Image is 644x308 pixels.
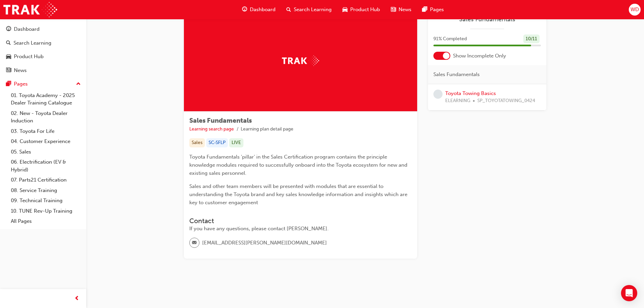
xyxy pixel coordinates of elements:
[250,6,276,14] span: Dashboard
[189,183,409,206] span: Sales and other team members will be presented with modules that are essential to understanding t...
[8,147,84,157] a: 05. Sales
[430,6,444,14] span: Pages
[8,108,84,126] a: 02. New - Toyota Dealer Induction
[433,35,467,43] span: 91 % Completed
[422,5,427,14] span: pages-icon
[14,39,51,47] div: Search Learning
[8,136,84,147] a: 04. Customer Experience
[14,80,28,88] div: Pages
[6,40,11,46] span: search-icon
[242,5,247,14] span: guage-icon
[3,50,84,63] a: Product Hub
[3,23,84,35] a: Dashboard
[76,80,81,89] span: up-icon
[189,117,252,124] span: Sales Fundamentals
[3,64,84,77] a: News
[8,216,84,227] a: All Pages
[281,3,337,17] a: search-iconSearch Learning
[189,126,234,132] a: Learning search page
[3,2,57,17] img: Trak
[14,25,40,33] div: Dashboard
[629,4,641,16] button: WD
[477,97,535,105] span: SP_TOYOTATOWING_0424
[3,78,84,90] button: Pages
[445,97,470,105] span: ELEARNING
[8,185,84,196] a: 08. Service Training
[523,34,540,44] div: 10 / 11
[391,5,396,14] span: news-icon
[6,81,11,87] span: pages-icon
[417,3,449,17] a: pages-iconPages
[229,138,243,147] div: LIVE
[433,16,541,23] a: Sales Fundamentals
[453,52,506,60] span: Show Incomplete Only
[14,67,27,74] div: News
[399,6,411,14] span: News
[286,5,291,14] span: search-icon
[6,68,11,74] span: news-icon
[3,22,84,78] button: DashboardSearch LearningProduct HubNews
[192,239,197,247] span: email-icon
[206,138,228,147] div: SC-SFLP
[630,6,639,14] span: WD
[8,206,84,216] a: 10. TUNE Rev-Up Training
[6,26,11,32] span: guage-icon
[433,90,443,99] span: learningRecordVerb_NONE-icon
[202,239,327,247] span: [EMAIL_ADDRESS][PERSON_NAME][DOMAIN_NAME]
[237,3,281,17] a: guage-iconDashboard
[8,195,84,206] a: 09. Technical Training
[350,6,380,14] span: Product Hub
[189,217,412,225] h3: Contact
[8,90,84,108] a: 01. Toyota Academy - 2025 Dealer Training Catalogue
[8,126,84,137] a: 03. Toyota For Life
[282,55,319,66] img: Trak
[74,294,79,303] span: prev-icon
[8,157,84,175] a: 06. Electrification (EV & Hybrid)
[241,125,293,133] li: Learning plan detail page
[337,3,385,17] a: car-iconProduct Hub
[189,225,412,233] div: If you have any questions, please contact [PERSON_NAME].
[189,138,205,147] div: Sales
[294,6,332,14] span: Search Learning
[189,154,409,176] span: Toyota Fundamentals 'pillar' in the Sales Certification program contains the principle knowledge ...
[6,54,11,60] span: car-icon
[3,37,84,49] a: Search Learning
[342,5,348,14] span: car-icon
[621,285,637,301] div: Open Intercom Messenger
[14,53,44,61] div: Product Hub
[8,175,84,185] a: 07. Parts21 Certification
[433,71,480,78] span: Sales Fundamentals
[445,90,496,96] a: Toyota Towing Basics
[385,3,417,17] a: news-iconNews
